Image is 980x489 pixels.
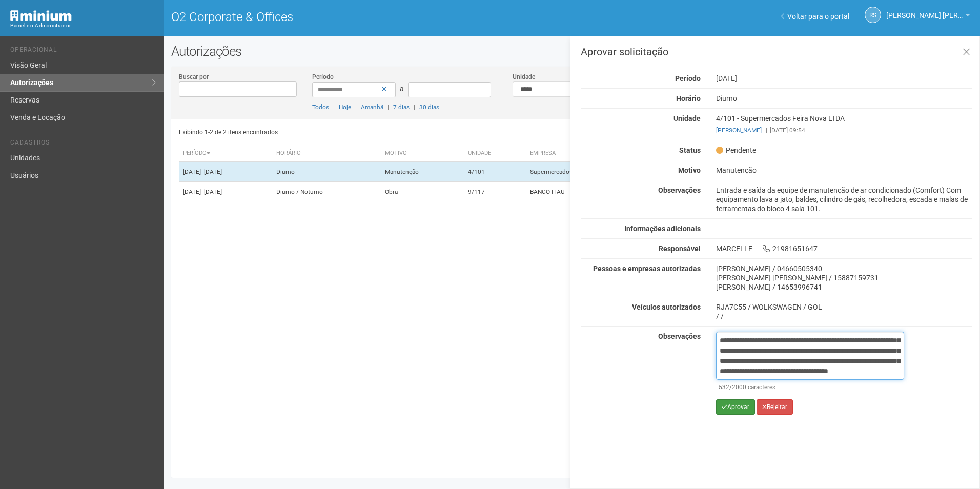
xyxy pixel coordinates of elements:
a: [PERSON_NAME] [716,127,762,134]
span: 532 [719,383,729,391]
div: 4/101 - Supermercados Feira Nova LTDA [708,114,979,135]
strong: Status [679,146,701,154]
div: RJA7C55 / WOLKSWAGEN / GOL [716,302,972,312]
div: Manutenção [708,166,979,175]
strong: Período [675,74,701,83]
div: [DATE] 09:54 [716,126,972,135]
td: Obra [381,182,464,202]
a: Voltar para o portal [781,12,849,21]
td: Manutenção [381,162,464,182]
span: | [414,104,415,111]
strong: Pessoas e empresas autorizadas [593,264,701,273]
strong: Responsável [659,244,701,253]
th: Período [179,145,272,162]
span: | [387,104,389,111]
h2: Autorizações [171,44,972,59]
span: | [355,104,357,111]
a: RS [865,7,881,23]
th: Unidade [464,145,526,162]
strong: Observações [658,332,701,340]
h3: Aprovar solicitação [581,47,972,57]
li: Operacional [10,46,156,57]
td: [DATE] [179,182,272,202]
td: Supermercados Feira Nova LTDA [526,162,717,182]
a: [PERSON_NAME] [PERSON_NAME] [886,13,970,21]
a: Hoje [339,104,351,111]
th: Empresa [526,145,717,162]
span: - [DATE] [201,188,222,195]
div: / / [716,312,972,321]
strong: Unidade [673,114,701,123]
a: Fechar [956,42,977,64]
span: - [DATE] [201,168,222,175]
button: Rejeitar [757,399,793,415]
a: Todos [312,104,329,111]
strong: Motivo [678,166,701,174]
span: Pendente [716,146,756,155]
th: Motivo [381,145,464,162]
span: | [333,104,335,111]
div: Painel do Administrador [10,21,156,30]
h1: O2 Corporate & Offices [171,10,564,24]
label: Período [312,72,334,81]
strong: Veículos autorizados [632,303,701,311]
td: 9/117 [464,182,526,202]
label: Buscar por [179,72,209,81]
div: [PERSON_NAME] / 04660505340 [716,264,972,273]
a: 7 dias [393,104,410,111]
a: 30 dias [419,104,439,111]
td: 4/101 [464,162,526,182]
img: Minium [10,10,72,21]
div: Entrada e saída da equipe de manutenção de ar condicionado (Comfort) Com equipamento lava a jato,... [708,186,979,213]
div: [PERSON_NAME] [PERSON_NAME] / 15887159731 [716,273,972,282]
th: Horário [272,145,381,162]
span: a [400,85,404,93]
div: Diurno [708,94,979,103]
button: Aprovar [716,399,755,415]
label: Unidade [513,72,535,81]
span: | [766,127,767,134]
a: Amanhã [361,104,383,111]
td: [DATE] [179,162,272,182]
strong: Observações [658,186,701,194]
strong: Informações adicionais [624,225,701,233]
div: Exibindo 1-2 de 2 itens encontrados [179,125,568,140]
td: BANCO ITAU [526,182,717,202]
td: Diurno / Noturno [272,182,381,202]
td: Diurno [272,162,381,182]
div: [PERSON_NAME] / 14653996741 [716,282,972,292]
div: [DATE] [708,74,979,83]
span: Rayssa Soares Ribeiro [886,2,963,19]
strong: Horário [676,94,701,103]
div: /2000 caracteres [719,382,902,392]
div: MARCELLE 21981651647 [708,244,979,253]
li: Cadastros [10,139,156,150]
